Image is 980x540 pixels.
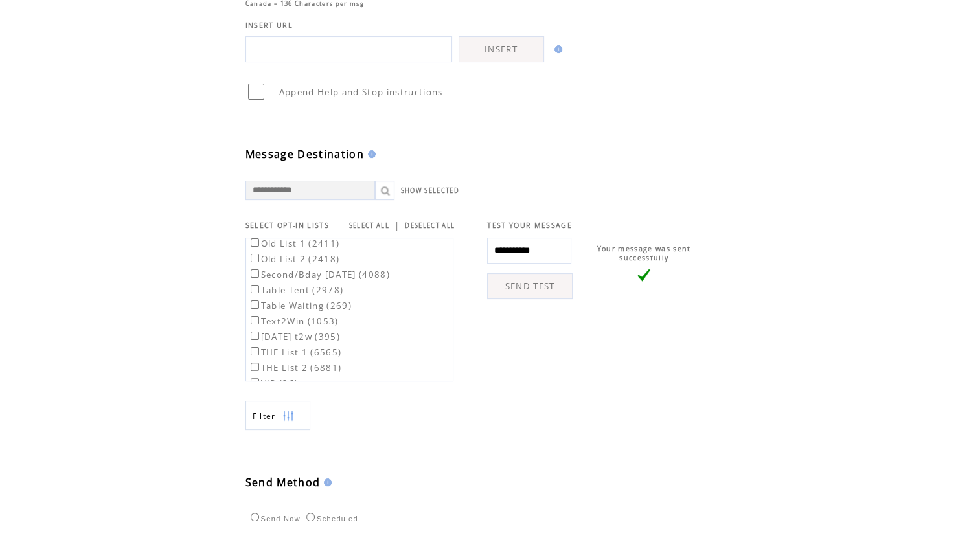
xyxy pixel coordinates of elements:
label: Table Waiting (269) [248,300,352,311]
span: Send Method [245,475,321,489]
input: Table Waiting (269) [251,300,259,309]
span: Your message was sent successfully [597,244,691,262]
label: Text2Win (1053) [248,315,339,327]
label: Send Now [247,515,301,523]
span: TEST YOUR MESSAGE [487,221,572,230]
label: THE List 2 (6881) [248,362,342,374]
input: VIP (26) [251,378,259,387]
span: Message Destination [245,147,364,161]
input: Scheduled [306,513,315,521]
img: filters.png [282,401,294,431]
span: | [394,219,400,231]
input: Send Now [251,513,259,521]
img: help.gif [364,150,376,158]
label: VIP (26) [248,377,299,389]
span: Append Help and Stop instructions [279,86,443,98]
input: Table Tent (2978) [251,285,259,293]
label: THE List 1 (6565) [248,346,342,358]
img: help.gif [320,478,332,486]
label: Table Tent (2978) [248,284,344,296]
label: Scheduled [303,515,358,523]
input: Old List 2 (2418) [251,254,259,262]
span: SELECT OPT-IN LISTS [245,221,329,230]
a: SHOW SELECTED [401,186,459,195]
label: Second/Bday [DATE] (4088) [248,269,390,280]
span: INSERT URL [245,21,293,30]
input: THE List 1 (6565) [251,347,259,355]
a: SELECT ALL [349,221,389,230]
a: Filter [245,401,310,430]
span: Show filters [253,411,276,422]
input: THE List 2 (6881) [251,363,259,371]
a: SEND TEST [487,273,573,299]
input: Text2Win (1053) [251,316,259,324]
label: Old List 1 (2411) [248,238,340,249]
input: Old List 1 (2411) [251,238,259,247]
img: help.gif [551,45,562,53]
input: [DATE] t2w (395) [251,332,259,340]
label: Old List 2 (2418) [248,253,340,265]
a: INSERT [459,36,544,62]
input: Second/Bday [DATE] (4088) [251,269,259,278]
label: [DATE] t2w (395) [248,331,340,343]
a: DESELECT ALL [405,221,455,230]
img: vLarge.png [637,269,650,282]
